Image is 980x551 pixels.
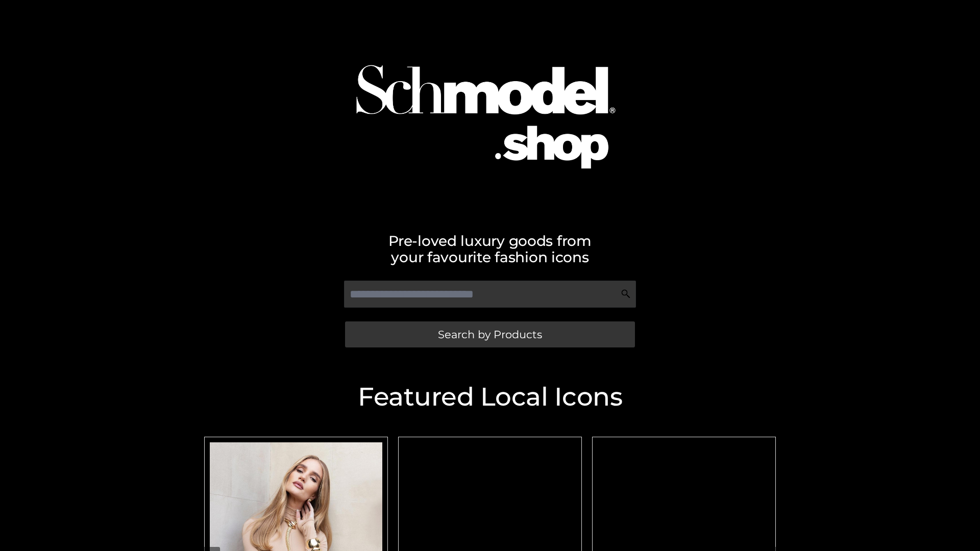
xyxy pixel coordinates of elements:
img: Search Icon [621,289,631,299]
h2: Pre-loved luxury goods from your favourite fashion icons [199,233,781,265]
a: Search by Products [345,321,635,347]
h2: Featured Local Icons​ [199,384,781,410]
span: Search by Products [438,329,542,340]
